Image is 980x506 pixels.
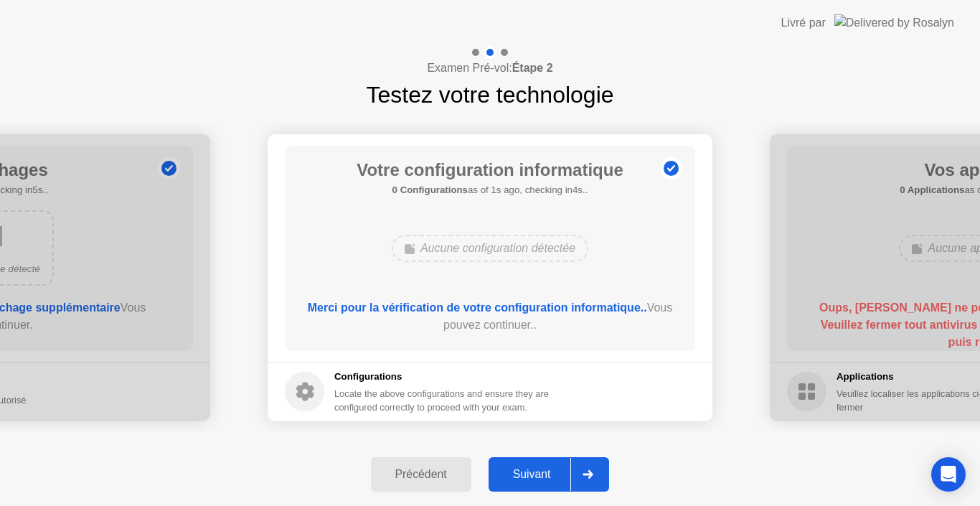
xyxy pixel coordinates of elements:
[931,457,966,492] div: Open Intercom Messenger
[392,184,468,195] b: 0 Configurations
[392,235,588,262] div: Aucune configuration détectée
[781,14,826,32] div: Livré par
[512,62,553,74] b: Étape 2
[375,468,467,481] div: Précédent
[834,14,954,31] img: Delivered by Rosalyn
[489,457,610,492] button: Suivant
[357,183,623,197] h5: as of 1s ago, checking in4s..
[366,78,613,112] h1: Testez votre technologie
[334,387,552,414] div: Locate the above configurations and ensure they are configured correctly to proceed with your exam.
[493,468,571,481] div: Suivant
[308,301,647,314] b: Merci pour la vérification de votre configuration informatique..
[371,457,471,492] button: Précédent
[334,370,552,384] h5: Configurations
[306,299,675,334] div: Vous pouvez continuer..
[357,157,623,183] h1: Votre configuration informatique
[427,60,552,77] h4: Examen Pré-vol:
